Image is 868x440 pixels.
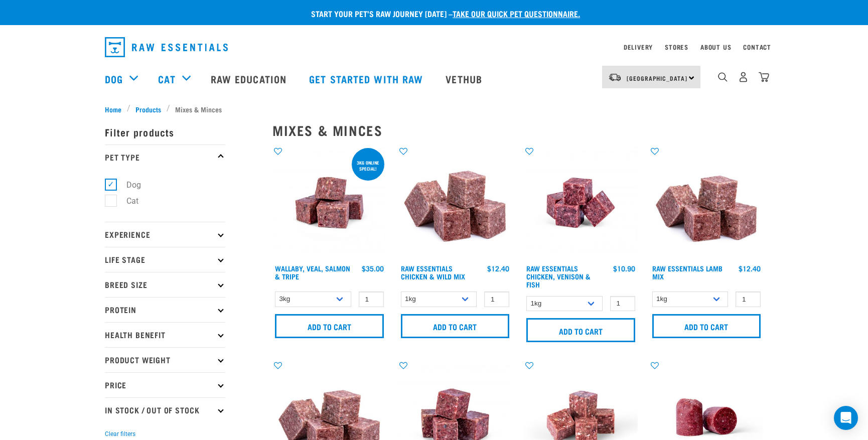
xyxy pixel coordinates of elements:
div: 3kg online special! [352,155,384,176]
p: Filter products [105,119,225,144]
label: Dog [110,179,145,191]
input: Add to cart [275,314,384,338]
a: Contact [743,45,771,49]
h2: Mixes & Minces [272,122,763,138]
label: Cat [110,195,142,207]
p: Price [105,372,225,397]
a: Home [105,104,127,114]
a: Cat [158,71,175,86]
div: $35.00 [362,264,384,272]
p: Pet Type [105,144,225,170]
input: Add to cart [401,314,510,338]
nav: dropdown navigation [97,33,771,61]
a: Wallaby, Veal, Salmon & Tripe [275,266,350,278]
input: 1 [610,296,635,312]
div: $10.90 [613,264,635,272]
span: Home [105,104,121,114]
img: Wallaby Veal Salmon Tripe 1642 [272,146,386,260]
a: Stores [665,45,688,49]
img: van-moving.png [608,73,622,82]
input: Add to cart [652,314,761,338]
p: Breed Size [105,272,225,297]
p: Protein [105,297,225,322]
a: Delivery [624,45,653,49]
a: Raw Essentials Chicken, Venison & Fish [526,266,591,286]
a: Dog [105,71,123,86]
span: Products [135,104,161,114]
div: $12.40 [487,264,509,272]
input: 1 [484,291,509,307]
p: Life Stage [105,247,225,272]
img: home-icon-1@2x.png [718,72,728,82]
input: 1 [359,291,384,307]
img: Raw Essentials Logo [105,37,228,57]
img: home-icon@2x.png [759,72,769,82]
a: Get started with Raw [299,59,436,99]
span: [GEOGRAPHIC_DATA] [627,76,687,80]
button: Clear filters [105,429,135,438]
a: take our quick pet questionnaire. [453,11,580,16]
nav: breadcrumbs [105,104,763,114]
a: Raw Essentials Chicken & Wild Mix [401,266,465,278]
p: Product Weight [105,347,225,372]
a: About Us [700,45,731,49]
div: Open Intercom Messenger [834,406,858,430]
a: Raw Education [201,59,299,99]
a: Vethub [436,59,495,99]
img: Chicken Venison mix 1655 [524,146,638,260]
a: Raw Essentials Lamb Mix [652,266,722,278]
p: In Stock / Out Of Stock [105,397,225,422]
div: $12.40 [739,264,761,272]
a: Products [130,104,167,114]
input: 1 [736,291,761,307]
p: Health Benefit [105,322,225,347]
img: user.png [738,72,749,82]
p: Experience [105,222,225,247]
img: ?1041 RE Lamb Mix 01 [650,146,764,260]
img: Pile Of Cubed Chicken Wild Meat Mix [398,146,512,260]
input: Add to cart [526,318,635,342]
